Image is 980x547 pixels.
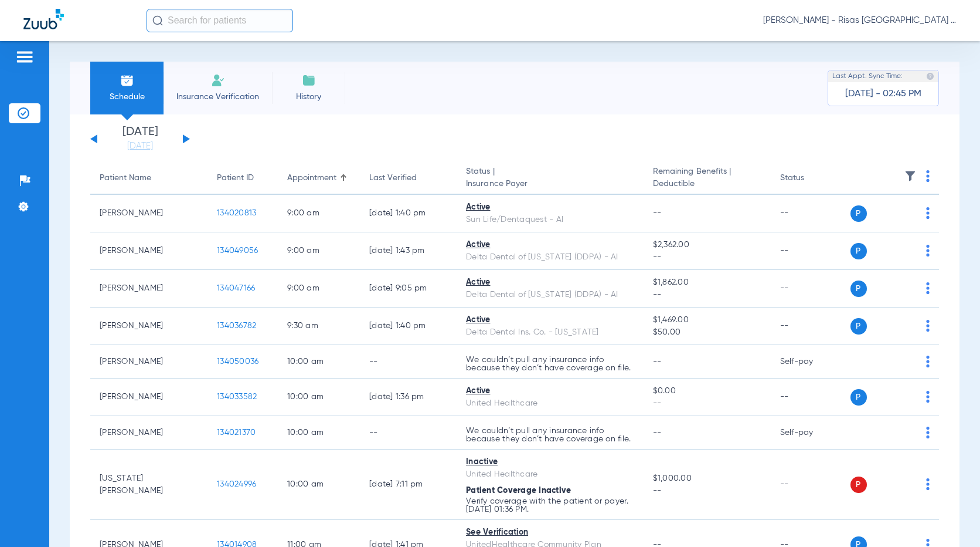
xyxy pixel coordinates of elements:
iframe: Chat Widget [921,491,980,547]
img: group-dot-blue.svg [926,478,930,490]
span: P [850,477,867,493]
span: 134024996 [217,480,256,488]
span: P [850,318,867,335]
span: [DATE] - 02:45 PM [845,88,921,100]
span: Deductible [653,178,761,190]
img: last sync help info [926,72,934,80]
td: [PERSON_NAME] [90,232,207,270]
td: -- [771,195,850,232]
img: Schedule [120,73,134,87]
img: group-dot-blue.svg [926,170,930,182]
span: -- [653,397,761,410]
img: Zuub Logo [23,9,64,29]
img: group-dot-blue.svg [926,245,930,256]
div: Active [466,239,634,251]
div: Appointment [287,172,336,184]
td: 10:00 AM [278,416,360,450]
td: 9:00 AM [278,232,360,270]
td: -- [771,450,850,520]
span: 134049056 [217,247,258,255]
td: [PERSON_NAME] [90,345,207,379]
td: 10:00 AM [278,450,360,520]
td: [US_STATE][PERSON_NAME] [90,450,207,520]
p: We couldn’t pull any insurance info because they don’t have coverage on file. [466,427,634,443]
span: Last Appt. Sync Time: [832,70,903,82]
td: -- [771,379,850,416]
td: -- [771,270,850,308]
div: Patient Name [100,172,198,184]
div: Patient ID [217,172,254,184]
img: group-dot-blue.svg [926,207,930,219]
td: -- [360,416,457,450]
td: [PERSON_NAME] [90,379,207,416]
img: History [302,73,316,87]
span: P [850,205,867,222]
td: Self-pay [771,416,850,450]
span: History [281,91,336,103]
span: Schedule [99,91,155,103]
th: Remaining Benefits | [644,162,771,195]
td: [DATE] 1:36 PM [360,379,457,416]
td: -- [360,345,457,379]
td: -- [771,308,850,345]
span: P [850,243,867,259]
span: Patient Coverage Inactive [466,487,571,495]
img: group-dot-blue.svg [926,427,930,438]
span: P [850,389,867,406]
div: United Healthcare [466,468,634,481]
td: 9:00 AM [278,270,360,308]
p: Verify coverage with the patient or payer. [DATE] 01:36 PM. [466,497,634,514]
td: 9:00 AM [278,195,360,232]
td: [DATE] 1:43 PM [360,232,457,270]
td: [DATE] 7:11 PM [360,450,457,520]
span: 134021370 [217,428,256,437]
td: 9:30 AM [278,308,360,345]
span: -- [653,289,761,301]
div: United Healthcare [466,397,634,410]
span: -- [653,209,662,217]
img: filter.svg [904,170,916,182]
p: We couldn’t pull any insurance info because they don’t have coverage on file. [466,356,634,372]
span: -- [653,357,662,366]
div: Delta Dental Ins. Co. - [US_STATE] [466,326,634,339]
span: Insurance Verification [172,91,263,103]
span: 134036782 [217,322,256,330]
div: Active [466,201,634,214]
span: -- [653,428,662,437]
img: hamburger-icon [15,50,34,64]
td: [PERSON_NAME] [90,308,207,345]
span: 134047166 [217,284,255,292]
th: Status [771,162,850,195]
img: Manual Insurance Verification [211,73,225,87]
li: [DATE] [105,126,175,152]
div: Last Verified [369,172,447,184]
img: Search Icon [152,15,163,26]
div: Sun Life/Dentaquest - AI [466,214,634,226]
div: Active [466,276,634,289]
span: [PERSON_NAME] - Risas [GEOGRAPHIC_DATA] General [763,15,957,26]
td: 10:00 AM [278,345,360,379]
div: Patient Name [100,172,151,184]
td: -- [771,232,850,270]
img: group-dot-blue.svg [926,282,930,294]
td: [DATE] 1:40 PM [360,308,457,345]
th: Status | [457,162,644,195]
span: 134020813 [217,209,256,217]
span: P [850,281,867,297]
td: Self-pay [771,345,850,379]
div: Active [466,385,634,397]
span: $2,362.00 [653,239,761,251]
td: [PERSON_NAME] [90,270,207,308]
span: 134050036 [217,357,258,366]
span: $0.00 [653,385,761,397]
td: 10:00 AM [278,379,360,416]
div: Active [466,314,634,326]
div: Inactive [466,456,634,468]
span: $1,469.00 [653,314,761,326]
img: group-dot-blue.svg [926,320,930,332]
span: -- [653,485,761,497]
span: -- [653,251,761,264]
a: [DATE] [105,140,175,152]
span: $50.00 [653,326,761,339]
